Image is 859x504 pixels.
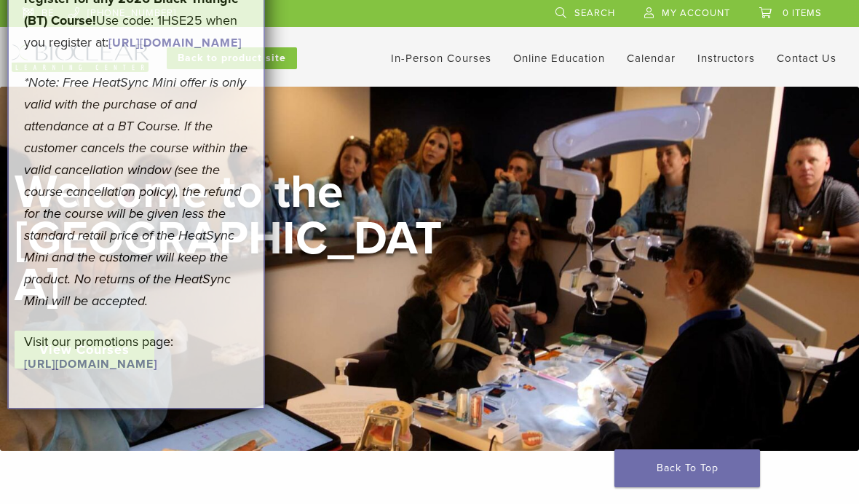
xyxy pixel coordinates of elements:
a: Back To Top [614,449,760,487]
a: Calendar [627,52,676,65]
a: [URL][DOMAIN_NAME] [24,357,157,371]
a: Contact Us [777,52,836,65]
a: In-Person Courses [391,52,491,65]
a: [URL][DOMAIN_NAME] [108,36,242,50]
span: 0 items [783,7,822,19]
span: My Account [662,7,730,19]
a: Online Education [513,52,605,65]
span: Search [574,7,615,19]
p: Visit our promotions page: [24,331,248,374]
em: *Note: Free HeatSync Mini offer is only valid with the purchase of and attendance at a BT Course.... [24,74,248,309]
a: Instructors [697,52,755,65]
